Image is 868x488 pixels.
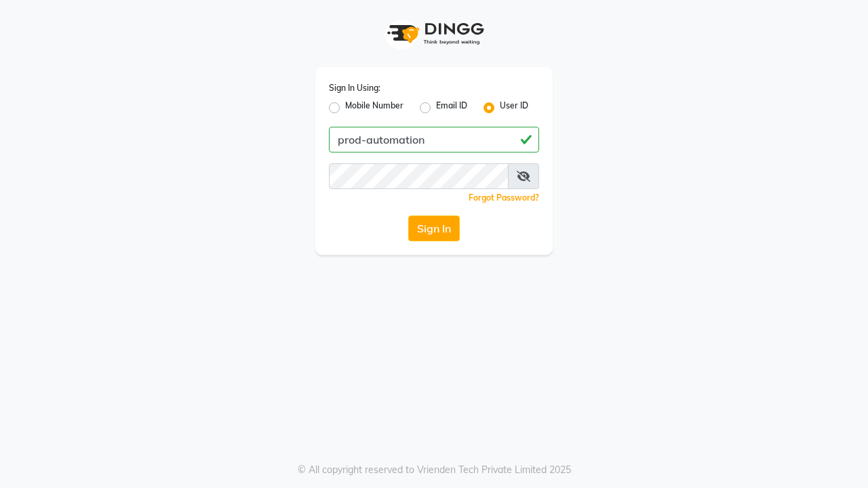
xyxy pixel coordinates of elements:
[329,127,539,152] input: Username
[329,163,509,189] input: Username
[500,100,528,116] label: User ID
[380,14,488,54] img: logo1.svg
[329,82,380,94] label: Sign In Using:
[345,100,403,116] label: Mobile Number
[436,100,467,116] label: Email ID
[408,216,460,241] button: Sign In
[469,192,539,203] a: Forgot Password?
